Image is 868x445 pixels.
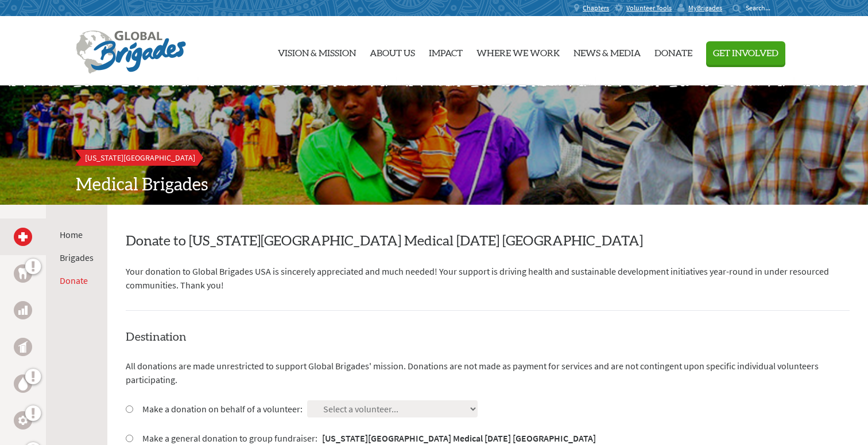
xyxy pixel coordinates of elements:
button: Get Involved [706,41,785,65]
img: Dental [18,268,28,279]
img: Business [18,306,28,315]
h2: Medical Brigades [76,175,792,196]
span: Chapters [583,3,609,13]
a: Public Health [14,338,32,356]
strong: [US_STATE][GEOGRAPHIC_DATA] Medical [DATE] [GEOGRAPHIC_DATA] [322,432,596,444]
a: Home [60,229,83,240]
label: Make a general donation to group fundraiser: [142,431,596,445]
span: [US_STATE][GEOGRAPHIC_DATA] [85,153,195,163]
a: Medical [14,228,32,246]
a: Donate [60,275,88,286]
span: MyBrigades [688,3,722,13]
a: News & Media [573,21,641,81]
img: Public Health [18,341,28,353]
span: Volunteer Tools [626,3,672,13]
img: Global Brigades Logo [76,30,186,74]
a: [US_STATE][GEOGRAPHIC_DATA] [76,150,204,166]
h2: Donate to [US_STATE][GEOGRAPHIC_DATA] Medical [DATE] [GEOGRAPHIC_DATA] [126,232,850,251]
a: Water [14,374,32,393]
label: Make a donation on behalf of a volunteer: [142,402,303,416]
img: Water [18,377,28,390]
a: Brigades [60,252,94,263]
a: Where We Work [476,21,560,81]
img: Medical [18,232,28,241]
a: Donate [654,21,692,81]
a: Vision & Mission [278,21,356,81]
a: Engineering [14,411,32,430]
a: Business [14,301,32,319]
p: All donations are made unrestricted to support Global Brigades' mission. Donations are not made a... [126,359,850,387]
li: Donate [60,274,94,287]
li: Home [60,228,94,241]
span: Get Involved [713,49,778,58]
a: Dental [14,264,32,283]
input: Search... [746,3,778,12]
img: Engineering [18,416,28,425]
li: Brigades [60,251,94,264]
h4: Destination [126,329,850,345]
a: Impact [429,21,463,81]
p: Your donation to Global Brigades USA is sincerely appreciated and much needed! Your support is dr... [126,264,850,292]
a: About Us [370,21,415,81]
